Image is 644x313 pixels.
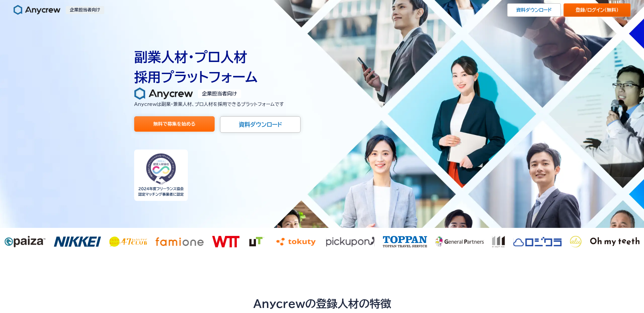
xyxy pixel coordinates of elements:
img: ut [243,236,261,247]
img: m-out inc. [430,236,479,247]
img: ロジクラ [487,236,500,247]
img: tokuty [269,236,313,247]
img: jooto [585,237,635,246]
img: Anycrew認定 [134,149,188,201]
img: toppan [378,236,422,247]
img: Anycrew [13,5,60,15]
span: （無料） [604,8,619,12]
img: alu [565,236,577,247]
img: wtt [207,236,234,247]
input: エニィクルーのプライバシーポリシーに同意する* [2,168,6,172]
img: Anycrew [134,87,193,101]
a: 資料ダウンロード [507,3,561,17]
img: nikkei [49,237,96,247]
img: pickupon [321,236,370,247]
a: 無料で募集を始める [134,116,215,132]
img: General Partners [508,236,557,247]
a: 登録/ログイン（無料） [563,3,631,17]
p: Anycrewは副業・兼業人材、プロ人材を 採用できるプラットフォームです [134,101,510,108]
p: 企業担当者向け [66,6,104,14]
span: エニィクルーの に同意する [8,168,113,173]
h1: 副業人材・プロ人材 採用プラットフォーム [134,47,510,87]
p: 企業担当者向け [198,89,241,99]
img: famione [150,236,199,247]
a: プライバシーポリシー [41,168,88,173]
a: 資料ダウンロード [220,116,301,133]
img: 47club [104,237,142,247]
